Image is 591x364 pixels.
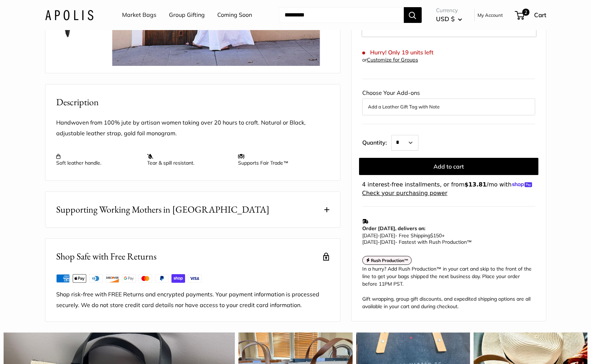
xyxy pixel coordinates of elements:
[362,232,378,239] span: [DATE]
[147,153,231,166] p: Tear & spill resistant.
[238,153,322,166] p: Supports Fair Trade™
[367,57,418,63] a: Customize for Groups
[380,239,395,245] span: [DATE]
[362,49,433,56] span: Hurry! Only 19 units left
[380,232,395,239] span: [DATE]
[56,95,329,109] h2: Description
[56,47,79,69] img: Mercado Woven in Black | Estimated Ship: Oct. 19th
[534,11,546,19] span: Cart
[56,249,156,263] h2: Shop Safe with Free Returns
[436,5,462,15] span: Currency
[378,232,380,239] span: -
[56,203,270,217] span: Supporting Working Mothers in [GEOGRAPHIC_DATA]
[217,10,252,20] a: Coming Soon
[362,133,391,151] label: Quantity:
[362,232,532,245] p: - Free Shipping +
[56,153,140,166] p: Soft leather handle.
[362,225,425,232] strong: Order [DATE], delivers on:
[368,103,529,111] button: Add a Leather Gift Tag with Note
[279,7,404,23] input: Search...
[169,10,205,20] a: Group Gifting
[362,55,418,65] div: or
[359,158,538,175] button: Add to cart
[55,45,81,71] a: Mercado Woven in Black | Estimated Ship: Oct. 19th
[436,13,462,25] button: USD $
[362,88,535,115] div: Choose Your Add-ons
[362,239,378,245] span: [DATE]
[478,11,503,19] a: My Account
[522,9,529,16] span: 2
[362,239,472,245] span: - Fastest with Rush Production™
[515,9,546,21] a: 2 Cart
[56,289,329,311] p: Shop risk-free with FREE Returns and encrypted payments. Your payment information is processed se...
[378,239,380,245] span: -
[436,15,455,23] span: USD $
[45,192,340,227] button: Supporting Working Mothers in [GEOGRAPHIC_DATA]
[122,10,156,20] a: Market Bags
[362,266,535,311] div: In a hurry? Add Rush Production™ in your cart and skip to the front of the line to get your bags ...
[404,7,422,23] button: Search
[430,232,442,239] span: $150
[371,258,408,263] strong: Rush Production™
[56,119,306,137] span: Handwoven from 100% jute by artisan women taking over 20 hours to craft. Natural or Black, adjust...
[45,10,93,20] img: Apolis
